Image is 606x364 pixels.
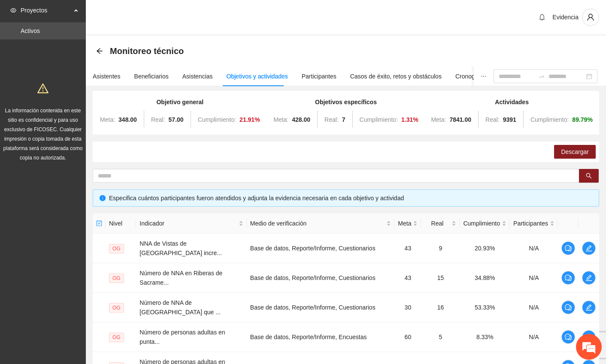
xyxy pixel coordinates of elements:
th: Nivel [106,214,136,234]
td: N/A [510,234,558,263]
span: arrow-left [96,48,103,54]
strong: 9391 [503,116,516,123]
strong: 348.00 [118,116,137,123]
span: Cumplimiento: [198,116,236,123]
td: Base de datos, Reporte/Informe, Cuestionarios [247,263,395,293]
div: Beneficiarios [134,72,169,81]
button: bell [535,10,549,24]
span: Evidencia [552,14,579,21]
span: Real: [151,116,165,123]
td: 15 [421,263,460,293]
span: Medio de verificación [250,219,385,228]
td: 5 [421,322,460,352]
strong: 7841.00 [449,116,471,123]
div: Asistentes [93,72,121,81]
span: Número de NNA en Riberas de Sacrame... [139,270,222,286]
span: info-circle [100,195,106,201]
th: Indicador [136,214,246,234]
strong: 57.00 [169,116,184,123]
span: OG [109,244,124,253]
td: 34.88% [460,263,510,293]
td: 20.93% [460,234,510,263]
button: comment [561,301,575,314]
span: Cumplimiento [463,219,500,228]
strong: Objetivos específicos [315,99,377,105]
td: 9 [421,234,460,263]
strong: Objetivo general [156,99,203,105]
a: Activos [21,27,40,34]
span: Cumplimiento: [360,116,398,123]
span: Meta: [273,116,288,123]
span: eye [10,7,16,13]
span: Indicador [139,219,236,228]
td: 53.33% [460,293,510,322]
th: Participantes [510,214,558,234]
span: OG [109,303,124,313]
td: N/A [510,263,558,293]
button: Descargar [554,145,596,159]
th: Meta [394,214,421,234]
span: to [538,73,545,80]
button: edit [582,301,596,314]
td: Base de datos, Reporte/Informe, Cuestionarios [247,234,395,263]
strong: 1.31 % [401,116,418,123]
span: Número de personas adultas en punta... [139,329,225,345]
button: edit [582,271,596,285]
button: comment [561,271,575,285]
span: NNA de Vistas de [GEOGRAPHIC_DATA] incre... [139,240,222,256]
span: Real: [485,116,500,123]
button: ellipsis [474,66,494,86]
div: Objetivos y actividades [227,72,288,81]
div: Cronograma [455,72,489,81]
span: edit [582,304,595,311]
td: 8.33% [460,322,510,352]
span: Cumplimiento: [530,116,569,123]
span: Participantes [513,219,548,228]
div: Especifica cuántos participantes fueron atendidos y adjunta la evidencia necesaria en cada objeti... [109,193,592,203]
span: Monitoreo técnico [110,44,184,58]
button: search [579,169,599,183]
th: Medio de verificación [247,214,395,234]
span: Meta [398,219,411,228]
td: Base de datos, Reporte/Informe, Encuestas [247,322,395,352]
span: Meta: [100,116,115,123]
span: OG [109,333,124,342]
span: Descargar [561,147,589,156]
strong: Actividades [495,99,529,105]
span: Real: [324,116,339,123]
span: Número de NNA de [GEOGRAPHIC_DATA] que ... [139,299,221,316]
strong: 7 [342,116,345,123]
span: Meta: [431,116,446,123]
span: Proyectos [21,2,71,19]
span: Real [424,219,450,228]
span: OG [109,274,124,283]
button: comment [561,330,575,344]
td: 30 [394,293,421,322]
td: 43 [394,234,421,263]
td: 60 [394,322,421,352]
td: 16 [421,293,460,322]
span: edit [582,274,595,281]
span: swap-right [538,73,545,80]
strong: 428.00 [292,116,310,123]
span: ellipsis [481,73,487,79]
span: edit [582,245,595,252]
span: user [582,13,599,21]
strong: 21.91 % [239,116,260,123]
td: N/A [510,322,558,352]
span: bell [536,14,548,21]
div: Casos de éxito, retos y obstáculos [350,72,442,81]
div: Asistencias [182,72,213,81]
span: warning [37,83,48,94]
strong: 89.79 % [572,116,593,123]
th: Real [421,214,460,234]
span: search [586,173,592,180]
button: user [582,9,599,26]
button: edit [582,241,596,255]
td: N/A [510,293,558,322]
span: check-square [96,220,102,226]
div: Back [96,48,103,55]
span: edit [582,334,595,340]
td: 43 [394,263,421,293]
th: Cumplimiento [460,214,510,234]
